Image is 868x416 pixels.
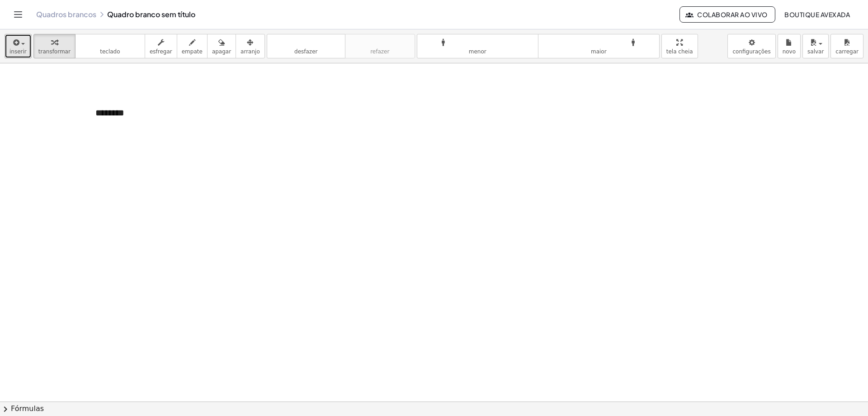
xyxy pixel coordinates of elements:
font: Fórmulas [11,404,44,413]
font: menor [469,48,486,55]
font: Quadros brancos [36,10,96,19]
a: Quadros brancos [36,10,96,19]
button: inserir [5,34,32,58]
button: salvar [802,34,829,58]
font: formato_tamanho [543,38,655,47]
button: desfazerdesfazer [267,34,345,58]
button: tecladoteclado [75,34,145,58]
button: transformar [33,34,75,58]
button: novo [778,34,801,58]
font: apagar [212,48,231,55]
button: tela cheia [661,34,698,58]
font: desfazer [294,48,317,55]
font: carregar [835,48,859,55]
font: formato_tamanho [422,38,533,47]
button: Boutique Avexada [777,6,857,23]
button: esfregar [145,34,177,58]
button: configurações [727,34,775,58]
button: carregar [830,34,863,58]
button: formato_tamanhomenor [417,34,538,58]
font: maior [591,48,607,55]
font: novo [783,48,796,55]
font: salvar [807,48,824,55]
font: Colaborar ao vivo [697,10,767,19]
font: inserir [9,48,27,55]
font: teclado [80,38,140,47]
font: desfazer [272,38,340,47]
font: teclado [100,48,120,55]
button: apagar [207,34,236,58]
font: Boutique Avexada [784,10,850,19]
font: refazer [370,48,389,55]
font: esfregar [150,48,172,55]
button: empate [177,34,208,58]
font: transformar [38,48,71,55]
font: refazer [350,38,410,47]
font: configurações [732,48,770,55]
button: refazerrefazer [345,34,415,58]
button: formato_tamanhomaior [538,34,660,58]
button: Colaborar ao vivo [679,6,775,23]
font: tela cheia [666,48,693,55]
button: arranjo [236,34,265,58]
font: arranjo [241,48,260,55]
font: empate [182,48,203,55]
button: Alternar navegação [11,7,25,22]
